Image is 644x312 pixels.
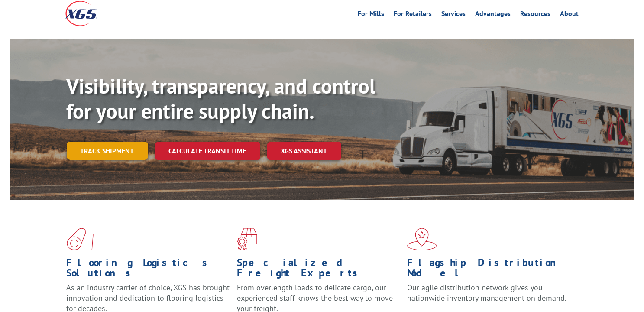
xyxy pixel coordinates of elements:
[560,10,579,20] a: About
[67,72,376,124] b: Visibility, transparency, and control for your entire supply chain.
[267,142,341,160] a: XGS ASSISTANT
[476,10,511,20] a: Advantages
[407,283,566,303] span: Our agile distribution network gives you nationwide inventory management on demand.
[394,10,432,20] a: For Retailers
[67,228,94,250] img: xgs-icon-total-supply-chain-intelligence-red
[67,142,148,160] a: Track shipment
[237,257,401,283] h1: Specialized Freight Experts
[237,228,257,250] img: xgs-icon-focused-on-flooring-red
[407,257,571,283] h1: Flagship Distribution Model
[358,10,385,20] a: For Mills
[442,10,466,20] a: Services
[407,228,437,250] img: xgs-icon-flagship-distribution-model-red
[521,10,551,20] a: Resources
[67,257,230,283] h1: Flooring Logistics Solutions
[155,142,260,160] a: Calculate transit time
